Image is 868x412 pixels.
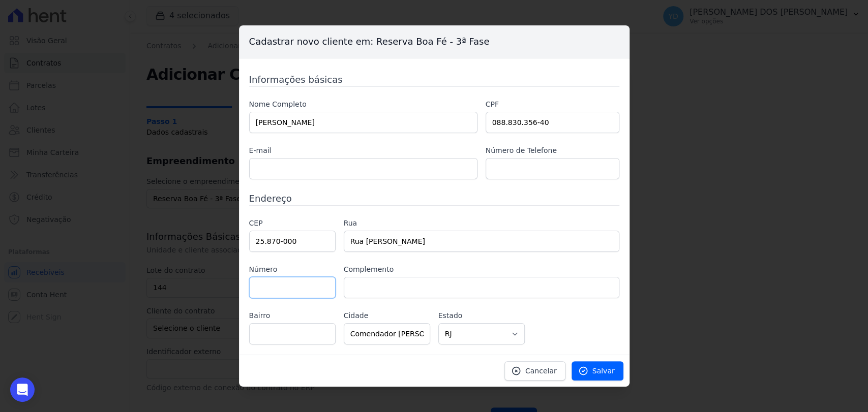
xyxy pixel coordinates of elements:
[504,361,565,381] a: Cancelar
[249,99,477,110] label: Nome Completo
[249,73,619,86] h3: Informações básicas
[239,25,630,58] h3: Cadastrar novo cliente em: Reserva Boa Fé - 3ª Fase
[592,366,615,376] span: Salvar
[249,192,619,205] h3: Endereço
[249,264,336,275] label: Número
[10,377,35,402] div: Open Intercom Messenger
[344,310,430,321] label: Cidade
[249,231,336,252] input: 00.000-000
[486,145,619,156] label: Número de Telefone
[486,99,619,110] label: CPF
[438,310,525,321] label: Estado
[572,361,623,381] a: Salvar
[249,310,336,321] label: Bairro
[249,145,477,156] label: E-mail
[525,366,557,376] span: Cancelar
[249,218,336,229] label: CEP
[344,264,619,275] label: Complemento
[344,218,619,229] label: Rua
